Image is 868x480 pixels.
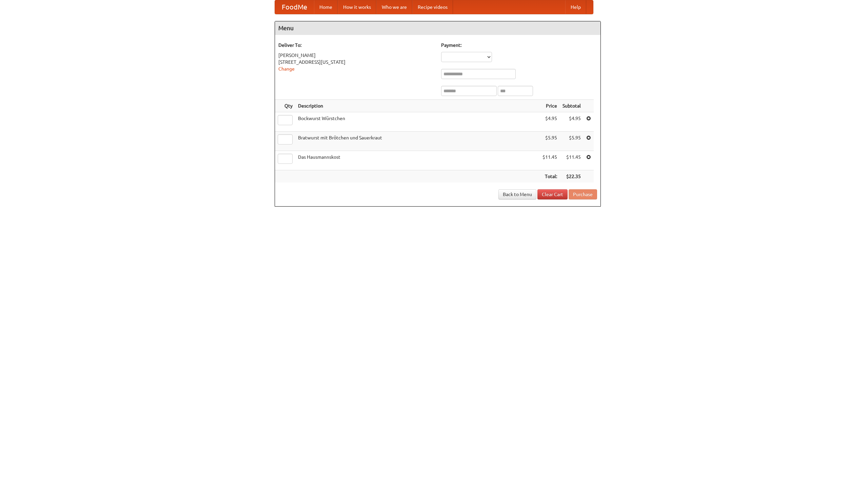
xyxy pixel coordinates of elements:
[441,42,597,49] h5: Payment:
[540,170,560,183] th: Total:
[314,0,338,14] a: Home
[295,151,540,170] td: Das Hausmannskost
[537,189,568,199] a: Clear Cart
[278,59,434,65] div: [STREET_ADDRESS][US_STATE]
[560,151,584,170] td: $11.45
[560,170,584,183] th: $22.35
[560,100,584,112] th: Subtotal
[560,132,584,151] td: $5.95
[498,189,536,199] a: Back to Menu
[540,132,560,151] td: $5.95
[376,0,412,14] a: Who we are
[569,189,597,199] button: Purchase
[565,0,586,14] a: Help
[295,112,540,132] td: Bockwurst Würstchen
[295,132,540,151] td: Bratwurst mit Brötchen und Sauerkraut
[412,0,453,14] a: Recipe videos
[540,112,560,132] td: $4.95
[278,42,434,49] h5: Deliver To:
[275,21,600,35] h4: Menu
[278,66,295,72] a: Change
[275,100,295,112] th: Qty
[560,112,584,132] td: $4.95
[275,0,314,14] a: FoodMe
[278,52,434,59] div: [PERSON_NAME]
[540,100,560,112] th: Price
[540,151,560,170] td: $11.45
[338,0,376,14] a: How it works
[295,100,540,112] th: Description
